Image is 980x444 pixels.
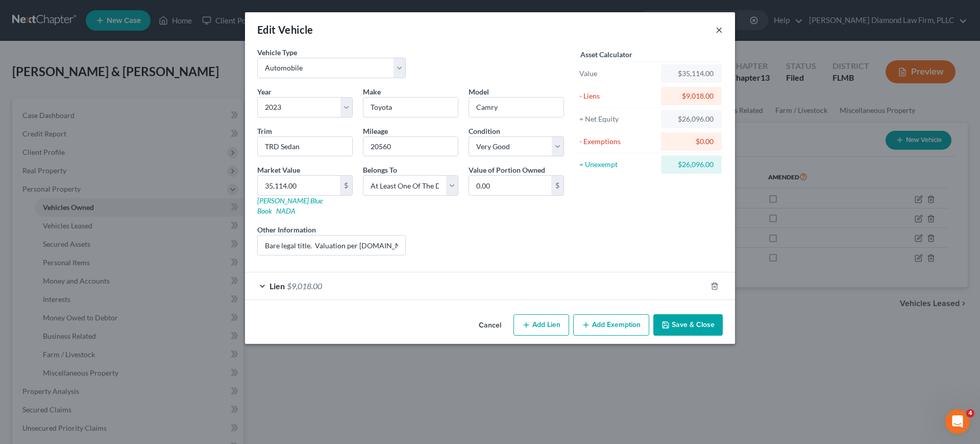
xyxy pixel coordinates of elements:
[257,224,316,235] label: Other Information
[469,126,500,136] label: Condition
[258,137,352,156] input: ex. LS, LT, etc
[257,196,323,215] a: [PERSON_NAME] Blue Book
[669,136,714,147] div: $0.00
[551,176,563,195] div: $
[579,136,656,147] div: - Exemptions
[340,176,352,195] div: $
[257,86,272,97] label: Year
[287,281,322,291] span: $9,018.00
[580,49,632,60] label: Asset Calculator
[257,126,272,136] label: Trim
[363,98,458,117] input: ex. Nissan
[258,176,340,195] input: 0.00
[579,68,656,79] div: Value
[513,314,569,336] button: Add Lien
[669,159,714,170] div: $26,096.00
[579,114,656,124] div: = Net Equity
[363,126,388,136] label: Mileage
[363,137,458,156] input: --
[269,281,285,291] span: Lien
[469,165,545,175] label: Value of Portion Owned
[257,47,297,58] label: Vehicle Type
[579,91,656,101] div: - Liens
[257,22,313,37] div: Edit Vehicle
[573,314,649,336] button: Add Exemption
[669,68,714,79] div: $35,114.00
[257,165,300,175] label: Market Value
[669,114,714,124] div: $26,096.00
[653,314,723,336] button: Save & Close
[669,91,714,101] div: $9,018.00
[363,166,397,174] span: Belongs To
[471,315,509,336] button: Cancel
[469,86,489,97] label: Model
[469,98,563,117] input: ex. Altima
[258,236,405,255] input: (optional)
[579,159,656,170] div: = Unexempt
[716,24,723,36] button: ×
[469,176,551,195] input: 0.00
[945,409,970,434] iframe: Intercom live chat
[276,206,296,215] a: NADA
[363,87,381,96] span: Make
[966,409,974,417] span: 4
